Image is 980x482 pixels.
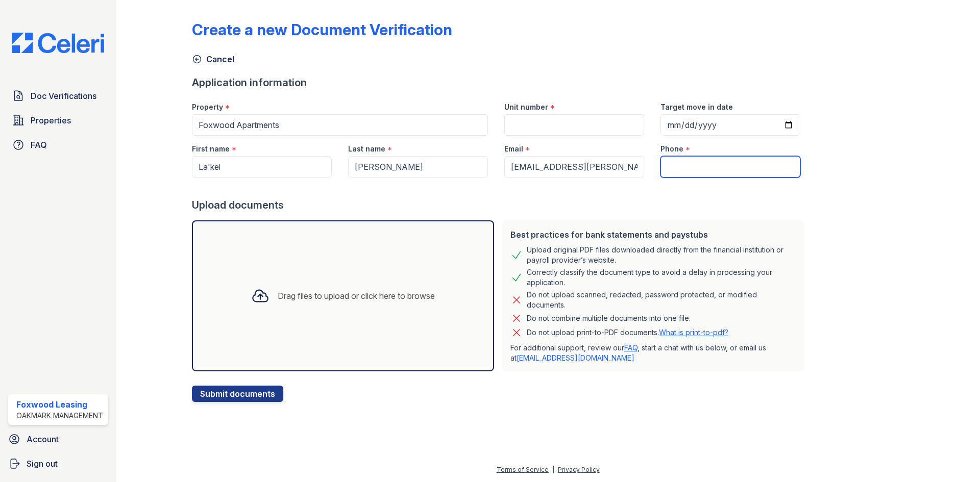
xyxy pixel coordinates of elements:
span: Doc Verifications [31,90,96,102]
div: Create a new Document Verification [192,20,452,39]
div: Best practices for bank statements and paystubs [510,229,796,241]
label: Phone [660,144,683,154]
a: Properties [8,110,108,131]
label: Target move in date [660,102,733,112]
a: Doc Verifications [8,86,108,106]
div: Oakmark Management [16,411,103,421]
div: Upload original PDF files downloaded directly from the financial institution or payroll provider’... [527,245,796,265]
div: Correctly classify the document type to avoid a delay in processing your application. [527,267,796,288]
span: Properties [31,114,71,126]
span: FAQ [31,139,47,151]
a: What is print-to-pdf? [659,328,728,337]
a: FAQ [8,135,108,155]
div: Application information [192,75,808,90]
div: Upload documents [192,198,808,212]
a: Account [4,429,112,449]
a: [EMAIL_ADDRESS][DOMAIN_NAME] [517,353,634,362]
a: Terms of Service [497,466,549,473]
label: Last name [348,144,385,154]
div: Do not combine multiple documents into one file. [527,312,691,324]
button: Submit documents [192,386,283,402]
p: Do not upload print-to-PDF documents. [527,327,728,338]
img: CE_Logo_Blue-a8612792a0a2168367f1c8372b55b34899dd931a85d93a1a3d3e32e68fde9ad4.png [4,33,112,53]
label: Email [504,144,523,154]
label: First name [192,144,230,154]
div: Foxwood Leasing [16,398,103,411]
div: Drag files to upload or click here to browse [278,290,435,302]
span: Account [27,433,59,445]
div: | [552,466,554,473]
a: Cancel [192,53,234,65]
a: Sign out [4,453,112,474]
span: Sign out [27,458,58,470]
label: Property [192,102,223,112]
p: For additional support, review our , start a chat with us below, or email us at [510,343,796,363]
a: FAQ [624,343,638,352]
label: Unit number [504,102,548,112]
div: Do not upload scanned, redacted, password protected, or modified documents. [527,290,796,310]
a: Privacy Policy [558,466,600,473]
